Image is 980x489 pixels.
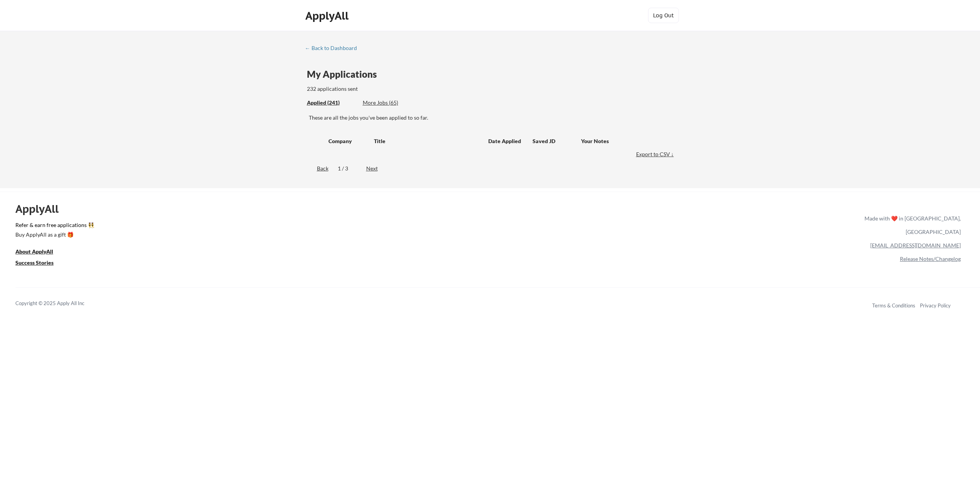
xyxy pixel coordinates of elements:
a: About ApplyAll [15,247,64,257]
a: Terms & Conditions [872,302,915,309]
div: More Jobs (65) [363,99,419,107]
div: Next [366,165,387,172]
div: Applied (241) [307,99,357,107]
u: About ApplyAll [15,248,53,255]
a: Release Notes/Changelog [900,255,961,262]
div: Company [328,137,367,145]
a: Buy ApplyAll as a gift 🎁 [15,230,92,240]
button: Log Out [648,8,679,23]
a: Privacy Policy [920,302,951,309]
a: ← Back to Dashboard [305,45,363,53]
a: [EMAIL_ADDRESS][DOMAIN_NAME] [870,242,961,249]
div: 232 applications sent [307,85,456,93]
div: These are all the jobs you've been applied to so far. [309,114,676,122]
div: Saved JD [533,134,581,148]
div: ← Back to Dashboard [305,45,363,51]
div: ApplyAll [15,202,67,215]
div: These are all the jobs you've been applied to so far. [307,99,357,107]
div: My Applications [307,70,383,79]
div: Your Notes [581,137,669,145]
div: Copyright © 2025 Apply All Inc [15,300,104,307]
div: 1 / 3 [338,165,357,172]
a: Refer & earn free applications 👯‍♀️ [15,222,704,230]
div: Title [374,137,481,145]
div: Buy ApplyAll as a gift 🎁 [15,232,92,237]
u: Success Stories [15,259,54,266]
div: Date Applied [488,137,522,145]
div: Made with ❤️ in [GEOGRAPHIC_DATA], [GEOGRAPHIC_DATA] [861,212,961,239]
div: ApplyAll [305,9,351,22]
div: Export to CSV ↓ [636,150,676,158]
a: Success Stories [15,259,64,268]
div: These are job applications we think you'd be a good fit for, but couldn't apply you to automatica... [363,99,419,107]
div: Back [305,165,328,172]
